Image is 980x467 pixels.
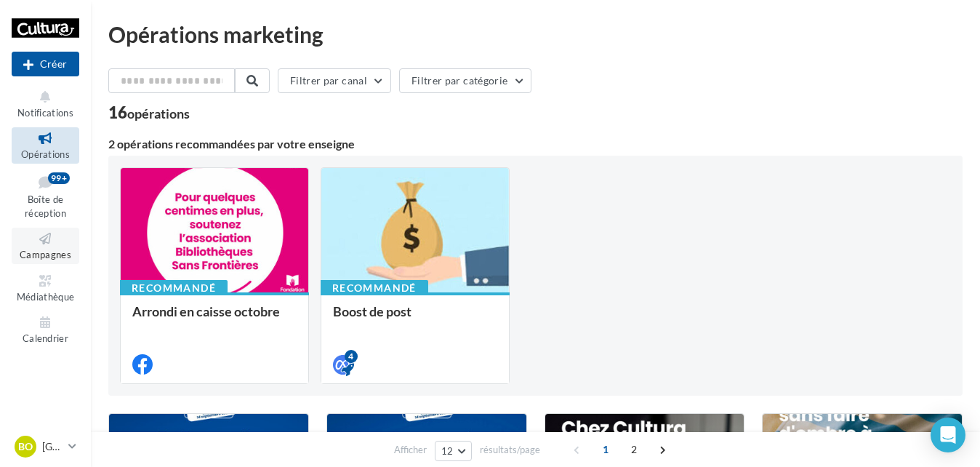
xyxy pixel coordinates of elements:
button: Filtrer par canal [278,68,391,93]
div: Opérations marketing [108,23,963,45]
button: 12 [435,441,472,461]
span: Médiathèque [17,291,75,303]
span: Notifications [17,107,73,119]
span: Opérations [21,148,70,160]
div: Arrondi en caisse octobre [132,304,297,333]
span: Bo [18,439,33,454]
a: Campagnes [12,228,79,263]
button: Filtrer par catégorie [399,68,531,93]
a: Bo [GEOGRAPHIC_DATA] [12,433,79,460]
span: Afficher [394,443,427,457]
div: 2 opérations recommandées par votre enseigne [108,138,963,150]
a: Opérations [12,127,79,163]
div: Open Intercom Messenger [931,418,965,452]
span: 2 [622,438,646,461]
a: Médiathèque [12,270,79,306]
p: [GEOGRAPHIC_DATA] [42,439,63,454]
div: 4 [345,350,358,363]
a: Calendrier [12,311,79,347]
span: Campagnes [20,249,71,260]
span: résultats/page [480,443,540,457]
div: Nouvelle campagne [12,52,79,76]
button: Créer [12,52,79,76]
div: 99+ [48,172,70,184]
a: Boîte de réception99+ [12,169,79,223]
span: 12 [441,445,454,457]
div: opérations [127,107,190,120]
div: Recommandé [120,280,228,296]
span: Boîte de réception [25,193,66,219]
span: Calendrier [23,332,68,344]
button: Notifications [12,86,79,121]
div: 16 [108,105,190,121]
div: Boost de post [333,304,497,333]
span: 1 [594,438,617,461]
div: Recommandé [321,280,428,296]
